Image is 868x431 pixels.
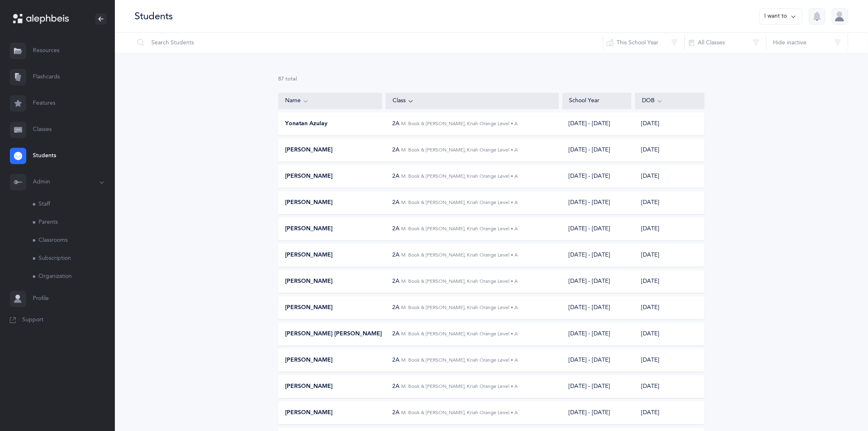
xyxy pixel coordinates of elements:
[285,225,333,233] span: [PERSON_NAME]
[393,383,400,390] span: 2A
[286,76,297,82] span: total
[827,390,858,421] iframe: Drift Widget Chat Controller
[635,225,704,233] div: [DATE]
[766,33,848,53] button: Hide inactive
[22,316,43,324] span: Support
[285,146,333,154] span: [PERSON_NAME]
[285,356,333,365] span: [PERSON_NAME]
[569,146,610,154] div: [DATE] - [DATE]
[569,304,610,312] div: [DATE] - [DATE]
[569,172,610,181] div: [DATE] - [DATE]
[635,172,704,181] div: [DATE]
[569,120,610,128] div: [DATE] - [DATE]
[402,121,518,126] span: M. Book & [PERSON_NAME], Kriah Orange Level • A
[285,199,333,207] span: [PERSON_NAME]
[393,96,552,105] div: Class
[635,330,704,338] div: [DATE]
[402,226,518,232] span: M. Book & [PERSON_NAME], Kriah Orange Level • A
[635,277,704,286] div: [DATE]
[402,199,518,205] span: M. Book & [PERSON_NAME], Kriah Orange Level • A
[569,383,610,391] div: [DATE] - [DATE]
[285,277,333,286] span: [PERSON_NAME]
[33,195,115,213] a: Staff
[642,96,698,105] div: DOB
[393,120,400,127] span: 2A
[33,232,115,250] a: Classrooms
[402,383,518,389] span: M. Book & [PERSON_NAME], Kriah Orange Level • A
[393,409,400,416] span: 2A
[285,330,382,338] span: [PERSON_NAME] [PERSON_NAME]
[569,330,610,338] div: [DATE] - [DATE]
[393,357,400,363] span: 2A
[278,76,705,83] div: 87
[393,173,400,179] span: 2A
[635,356,704,365] div: [DATE]
[285,409,333,417] span: [PERSON_NAME]
[569,251,610,259] div: [DATE] - [DATE]
[402,147,518,153] span: M. Book & [PERSON_NAME], Kriah Orange Level • A
[33,250,115,268] a: Subscription
[134,33,603,53] input: Search Students
[285,172,333,181] span: [PERSON_NAME]
[402,410,518,415] span: M. Book & [PERSON_NAME], Kriah Orange Level • A
[33,213,115,232] a: Parents
[635,146,704,154] div: [DATE]
[759,8,802,25] button: I want to
[635,304,704,312] div: [DATE]
[393,278,400,284] span: 2A
[569,409,610,417] div: [DATE] - [DATE]
[569,356,610,365] div: [DATE] - [DATE]
[402,278,518,284] span: M. Book & [PERSON_NAME], Kriah Orange Level • A
[393,252,400,258] span: 2A
[393,199,400,206] span: 2A
[285,383,333,391] span: [PERSON_NAME]
[393,304,400,311] span: 2A
[33,268,115,286] a: Organization
[285,120,327,128] span: Yonatan Azulay
[402,357,518,363] span: M. Book & [PERSON_NAME], Kriah Orange Level • A
[635,199,704,207] div: [DATE]
[393,225,400,232] span: 2A
[569,97,625,105] div: School Year
[402,305,518,310] span: M. Book & [PERSON_NAME], Kriah Orange Level • A
[635,383,704,391] div: [DATE]
[285,96,375,105] div: Name
[285,251,333,259] span: [PERSON_NAME]
[569,225,610,233] div: [DATE] - [DATE]
[135,9,173,23] div: Students
[393,147,400,153] span: 2A
[569,199,610,207] div: [DATE] - [DATE]
[402,331,518,337] span: M. Book & [PERSON_NAME], Kriah Orange Level • A
[635,120,704,128] div: [DATE]
[685,33,767,53] button: All Classes
[402,252,518,258] span: M. Book & [PERSON_NAME], Kriah Orange Level • A
[285,304,333,312] span: [PERSON_NAME]
[603,33,685,53] button: This School Year
[569,277,610,286] div: [DATE] - [DATE]
[393,330,400,337] span: 2A
[635,409,704,417] div: [DATE]
[635,251,704,259] div: [DATE]
[402,173,518,179] span: M. Book & [PERSON_NAME], Kriah Orange Level • A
